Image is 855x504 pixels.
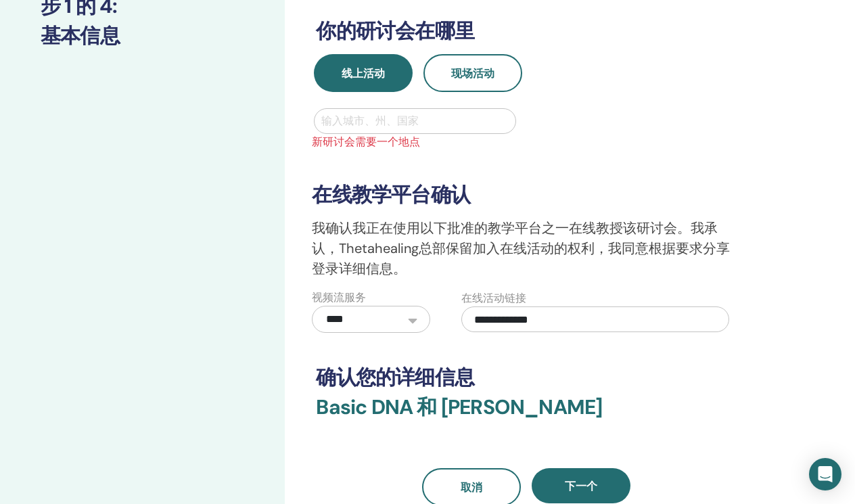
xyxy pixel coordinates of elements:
[314,54,413,92] button: 线上活动
[312,290,366,306] label: 视频流服务
[809,458,841,490] div: Open Intercom Messenger
[41,24,244,48] h3: 基本信息
[461,480,482,495] span: 取消
[316,365,736,390] h3: 确认您的详细信息
[461,290,526,306] label: 在线活动链接
[312,183,740,207] h3: 在线教学平台确认
[342,66,385,81] span: 线上活动
[532,468,630,503] button: 下一个
[423,54,522,92] button: 现场活动
[316,395,736,436] h3: Basic DNA 和 [PERSON_NAME]
[565,479,597,493] span: 下一个
[451,66,494,81] span: 现场活动
[312,218,740,279] p: 我确认我正在使用以下批准的教学平台之一在线教授该研讨会。我承认，Thetahealing总部保留加入在线活动的权利，我同意根据要求分享登录详细信息。
[304,134,748,150] span: 新研讨会需要一个地点
[316,19,736,43] h3: 你的研讨会在哪里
